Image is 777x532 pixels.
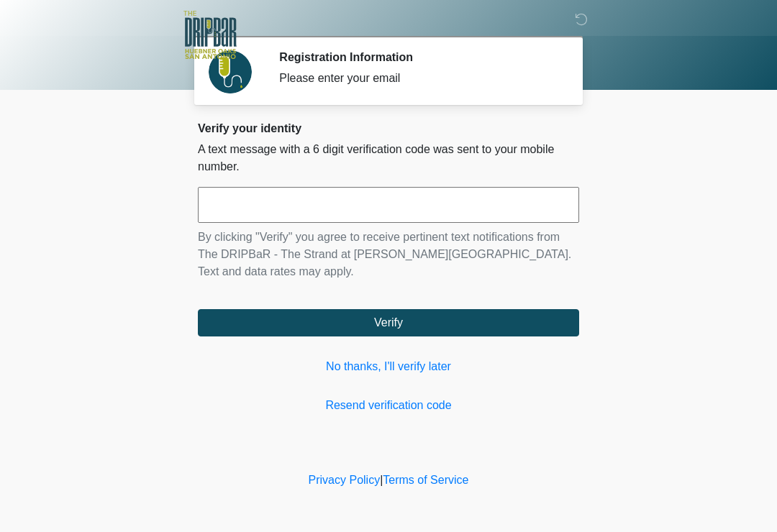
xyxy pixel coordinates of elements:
p: By clicking "Verify" you agree to receive pertinent text notifications from The DRIPBaR - The Str... [198,229,579,280]
a: Terms of Service [383,474,468,486]
img: Agent Avatar [209,50,252,93]
a: | [380,474,383,486]
a: No thanks, I'll verify later [198,358,579,375]
a: Resend verification code [198,397,579,414]
img: The DRIPBaR - The Strand at Huebner Oaks Logo [183,11,237,59]
p: A text message with a 6 digit verification code was sent to your mobile number. [198,141,579,175]
div: Please enter your email [279,70,558,87]
h2: Verify your identity [198,121,579,135]
a: Privacy Policy [309,474,381,486]
button: Verify [198,309,579,336]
